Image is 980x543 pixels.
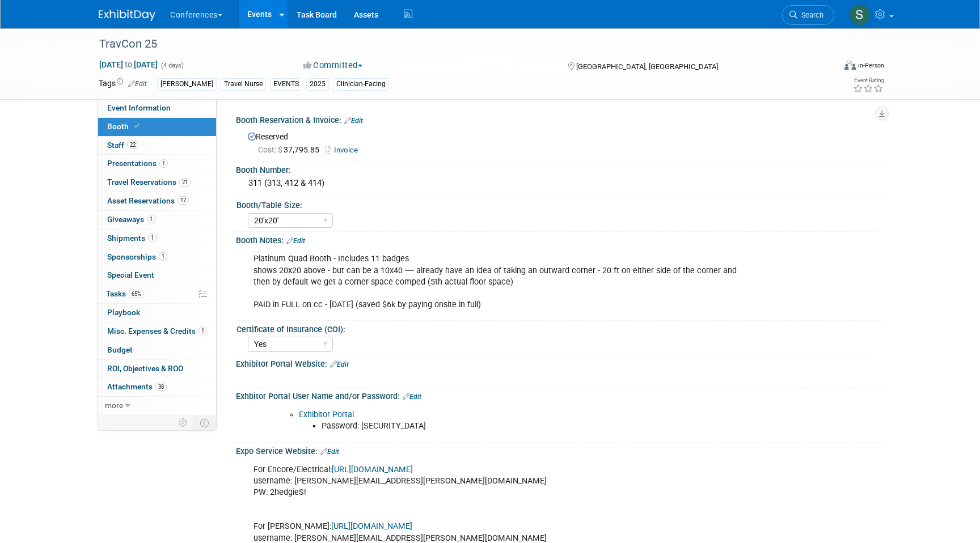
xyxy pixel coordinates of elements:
[99,10,155,21] img: ExhibitDay
[286,237,305,245] a: Edit
[221,78,266,90] div: Travel Nurse
[782,5,834,25] a: Search
[236,197,876,211] div: Booth/Table Size:
[107,122,142,131] span: Booth
[236,355,881,370] div: Exhibitor Portal Website:
[576,62,718,71] span: [GEOGRAPHIC_DATA], [GEOGRAPHIC_DATA]
[330,360,349,368] a: Edit
[98,323,216,341] a: Misc. Expenses & Credits1
[178,196,189,205] span: 17
[244,128,873,156] div: Reserved
[844,61,856,70] img: Format-Inperson.png
[236,232,881,247] div: Booth Notes:
[331,521,412,531] a: [URL][DOMAIN_NAME]
[98,248,216,266] a: Sponsorships1
[98,266,216,285] a: Special Event
[147,215,155,223] span: 1
[99,78,147,91] td: Tags
[123,60,134,69] span: to
[98,397,216,415] a: more
[236,443,881,457] div: Expo Service Website:
[107,196,189,205] span: Asset Reservations
[98,360,216,378] a: ROI, Objectives & ROO
[98,118,216,136] a: Booth
[767,59,884,76] div: Event Format
[107,177,191,186] span: Travel Reservations
[853,78,884,83] div: Event Rating
[106,289,144,298] span: Tasks
[258,145,284,154] span: Cost: $
[236,162,881,176] div: Booth Number:
[107,103,171,112] span: Event Information
[148,234,157,242] span: 1
[160,62,184,69] span: (4 days)
[849,4,871,26] img: Sophie Buffo
[98,155,216,173] a: Presentations1
[193,415,217,430] td: Toggle Event Tabs
[246,248,757,316] div: Platinum Quad Booth - Includes 11 badges shows 20x20 above - but can be a 10x40 ---- already have...
[107,345,133,354] span: Budget
[107,141,138,150] span: Staff
[98,230,216,248] a: Shipments1
[403,393,421,401] a: Edit
[157,78,217,90] div: [PERSON_NAME]
[95,34,817,54] div: TravCon 25
[306,78,329,90] div: 2025
[258,145,324,154] span: 37,795.85
[107,215,155,224] span: Giveaways
[107,252,167,261] span: Sponsorships
[107,364,183,373] span: ROI, Objectives & ROO
[159,252,167,261] span: 1
[797,11,823,19] span: Search
[332,465,413,474] a: [URL][DOMAIN_NAME]
[127,141,138,149] span: 22
[322,421,750,432] li: Password: [SECURITY_DATA]
[344,117,363,125] a: Edit
[98,211,216,229] a: Giveaways1
[98,285,216,303] a: Tasks65%
[107,382,167,391] span: Attachments
[299,60,367,71] button: Committed
[98,192,216,210] a: Asset Reservations17
[128,80,147,88] a: Edit
[134,123,140,129] i: Booth reservation complete
[236,388,881,402] div: Exhbitor Portal User Name and/or Password:
[198,326,207,335] span: 1
[98,99,216,117] a: Event Information
[99,60,158,70] span: [DATE] [DATE]
[236,321,876,335] div: Certificate of Insurance (COI):
[333,78,389,90] div: Clinician-Facing
[98,173,216,192] a: Travel Reservations21
[105,401,123,410] span: more
[174,415,193,430] td: Personalize Event Tab Strip
[98,341,216,359] a: Budget
[98,137,216,155] a: Staff22
[236,112,881,126] div: Booth Reservation & Invoice:
[98,378,216,396] a: Attachments38
[244,175,873,192] div: 311 (313, 412 & 414)
[155,383,167,391] span: 38
[299,410,354,419] a: Exhibitor Portal
[320,448,339,456] a: Edit
[107,234,157,243] span: Shipments
[270,78,302,90] div: EVENTS
[107,159,168,168] span: Presentations
[129,290,144,298] span: 65%
[857,61,884,70] div: In-Person
[98,304,216,322] a: Playbook
[107,308,140,317] span: Playbook
[159,159,168,168] span: 1
[107,270,154,279] span: Special Event
[326,146,364,154] a: Invoice
[179,178,191,186] span: 21
[107,326,207,336] span: Misc. Expenses & Credits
